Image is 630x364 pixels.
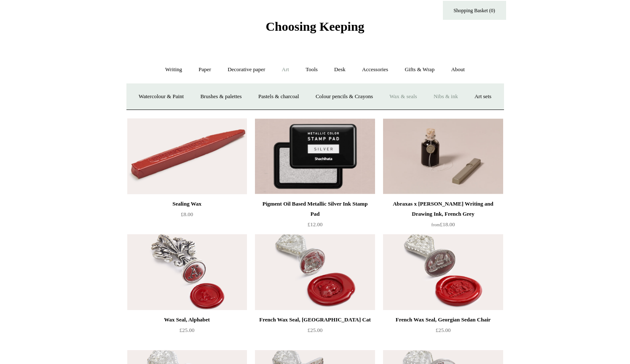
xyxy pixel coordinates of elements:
a: Watercolour & Paint [131,86,191,108]
a: French Wax Seal, Cheshire Cat French Wax Seal, Cheshire Cat [255,234,375,310]
span: from [432,222,440,227]
span: £18.00 [432,221,455,227]
a: Writing [158,59,190,81]
a: Gifts & Wrap [397,59,442,81]
a: Pigment Oil Based Metallic Silver Ink Stamp Pad £12.00 [255,199,375,233]
a: Abraxas x [PERSON_NAME] Writing and Drawing Ink, French Grey from£18.00 [383,199,503,233]
a: Pastels & charcoal [251,86,307,108]
span: £25.00 [180,327,195,333]
a: French Wax Seal, Georgian Sedan Chair French Wax Seal, Georgian Sedan Chair [383,234,503,310]
span: £25.00 [308,327,323,333]
div: Wax Seal, Alphabet [129,315,245,325]
a: French Wax Seal, Georgian Sedan Chair £25.00 [383,315,503,349]
img: Wax Seal, Alphabet [127,234,247,310]
div: Abraxas x [PERSON_NAME] Writing and Drawing Ink, French Grey [385,199,501,219]
a: Sealing Wax Sealing Wax [127,118,247,194]
a: Abraxas x Steve Harrison Writing and Drawing Ink, French Grey Abraxas x Steve Harrison Writing an... [383,118,503,194]
div: French Wax Seal, [GEOGRAPHIC_DATA] Cat [257,315,373,325]
a: Art sets [467,86,499,108]
a: Wax & seals [382,86,424,108]
a: Choosing Keeping [265,26,364,32]
img: French Wax Seal, Georgian Sedan Chair [383,234,503,310]
a: Wax Seal, Alphabet £25.00 [127,315,247,349]
a: Tools [298,59,325,81]
a: Desk [327,59,353,81]
a: French Wax Seal, [GEOGRAPHIC_DATA] Cat £25.00 [255,315,375,349]
img: Sealing Wax [127,118,247,194]
div: Sealing Wax [129,199,245,209]
span: £12.00 [308,221,323,227]
a: About [443,59,472,81]
span: Choosing Keeping [265,19,364,33]
img: Pigment Oil Based Metallic Silver Ink Stamp Pad [255,118,375,194]
a: Paper [191,59,219,81]
a: Art [274,59,297,81]
a: Decorative paper [220,59,273,81]
a: Nibs & ink [426,86,466,108]
a: Brushes & palettes [193,86,249,108]
span: £25.00 [436,327,451,333]
div: Pigment Oil Based Metallic Silver Ink Stamp Pad [257,199,373,219]
a: Accessories [354,59,396,81]
a: Wax Seal, Alphabet Wax Seal, Alphabet [127,234,247,310]
a: Sealing Wax £8.00 [127,199,247,233]
a: Pigment Oil Based Metallic Silver Ink Stamp Pad Pigment Oil Based Metallic Silver Ink Stamp Pad [255,118,375,194]
a: Shopping Basket (0) [443,1,506,20]
img: Abraxas x Steve Harrison Writing and Drawing Ink, French Grey [383,118,503,194]
img: French Wax Seal, Cheshire Cat [255,234,375,310]
div: French Wax Seal, Georgian Sedan Chair [385,315,501,325]
a: Colour pencils & Crayons [308,86,381,108]
span: £8.00 [181,211,193,217]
